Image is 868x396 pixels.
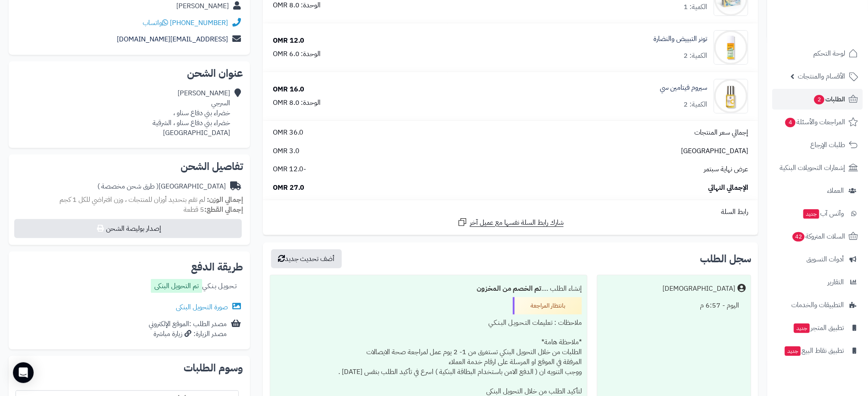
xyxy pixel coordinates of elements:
[149,319,227,339] div: مصدر الطلب :الموقع الإلكتروني
[708,183,748,193] span: الإجمالي النهائي
[704,164,748,174] span: عرض نهاية سبتمر
[772,180,863,201] a: العملاء
[271,249,342,268] button: أضف تحديث جديد
[785,346,801,356] span: جديد
[273,85,305,94] div: 16.0 OMR
[772,249,863,270] a: أدوات التسويق
[827,276,844,288] span: التقارير
[772,89,863,110] a: الطلبات2
[660,83,707,93] a: سيروم فيتامين سي
[793,232,805,242] span: 42
[700,254,751,264] h3: سجل الطلب
[814,95,824,104] span: 2
[14,219,242,238] button: إصدار بوليصة الشحن
[772,135,863,155] a: طلبات الإرجاع
[772,295,863,315] a: التطبيقات والخدمات
[97,182,226,192] div: [GEOGRAPHIC_DATA]
[802,207,844,220] span: وآتس آب
[204,204,243,215] strong: إجمالي القطع:
[810,139,845,151] span: طلبات الإرجاع
[809,23,860,41] img: logo-2.png
[16,68,243,79] h2: عنوان الشحن
[827,185,844,197] span: العملاء
[151,279,237,295] div: تـحـويـل بـنـكـي
[784,116,845,128] span: المراجعات والأسئلة
[806,253,844,265] span: أدوات التسويق
[772,203,863,224] a: وآتس آبجديد
[780,162,845,174] span: إشعارات التحويلات البنكية
[153,88,230,138] div: [PERSON_NAME] السرجي خضراء بني دفاع سناو ، خضراء بني دفاع سناو ، الشرقية [GEOGRAPHIC_DATA]
[176,1,229,11] div: [PERSON_NAME]
[13,362,34,383] div: Open Intercom Messenger
[798,70,845,82] span: الأقسام والمنتجات
[803,209,819,219] span: جديد
[117,34,228,44] a: [EMAIL_ADDRESS][DOMAIN_NAME]
[794,324,810,333] span: جديد
[772,43,863,64] a: لوحة التحكم
[59,195,205,205] span: لم تقم بتحديد أوزان للمنتجات ، وزن افتراضي للكل 1 كجم
[477,283,541,294] b: تم الخصم من المخزون
[97,181,159,192] span: ( طرق شحن مخصصة )
[273,36,305,46] div: 12.0 OMR
[457,217,564,228] a: شارك رابط السلة نفسها مع عميل آخر
[16,161,243,172] h2: تفاصيل الشحن
[151,279,202,293] label: تم التحويل البنكى
[772,317,863,338] a: تطبيق المتجرجديد
[513,297,582,314] div: بانتظار المراجعة
[653,34,707,44] a: تونر التبييض والنضارة
[273,164,306,174] span: -12.0 OMR
[273,128,304,138] span: 36.0 OMR
[785,118,796,127] span: 4
[772,272,863,292] a: التقارير
[684,2,707,12] div: الكمية: 1
[793,322,844,334] span: تطبيق المتجر
[184,204,243,215] small: 5 قطعة
[681,146,748,156] span: [GEOGRAPHIC_DATA]
[662,284,735,294] div: [DEMOGRAPHIC_DATA]
[684,51,707,61] div: الكمية: 2
[772,112,863,132] a: المراجعات والأسئلة4
[792,230,845,242] span: السلات المتروكة
[714,79,748,113] img: 1739578857-cm516j38p0mpi01kl159h85d2_C_SEURM-09-90x90.jpg
[813,93,845,105] span: الطلبات
[273,98,321,108] div: الوحدة: 8.0 OMR
[266,207,755,217] div: رابط السلة
[143,18,168,28] a: واتساب
[273,0,321,10] div: الوحدة: 8.0 OMR
[772,226,863,247] a: السلات المتروكة42
[16,363,243,373] h2: وسوم الطلبات
[791,299,844,311] span: التطبيقات والخدمات
[714,30,748,65] img: 1739577595-cm51khrme0n1z01klhcir4seo_WHITING_TONER-01-90x90.jpg
[273,183,305,193] span: 27.0 OMR
[684,100,707,110] div: الكمية: 2
[772,340,863,361] a: تطبيق نقاط البيعجديد
[275,280,582,297] div: إنشاء الطلب ....
[813,47,845,60] span: لوحة التحكم
[149,329,227,339] div: مصدر الزيارة: زيارة مباشرة
[273,49,321,59] div: الوحدة: 6.0 OMR
[176,302,243,312] a: صورة التحويل البنكى
[207,195,243,205] strong: إجمالي الوزن:
[694,128,748,138] span: إجمالي سعر المنتجات
[191,262,243,272] h2: طريقة الدفع
[772,157,863,178] a: إشعارات التحويلات البنكية
[470,218,564,228] span: شارك رابط السلة نفسها مع عميل آخر
[170,18,228,28] a: [PHONE_NUMBER]
[603,297,746,314] div: اليوم - 6:57 م
[273,146,300,156] span: 3.0 OMR
[784,345,844,357] span: تطبيق نقاط البيع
